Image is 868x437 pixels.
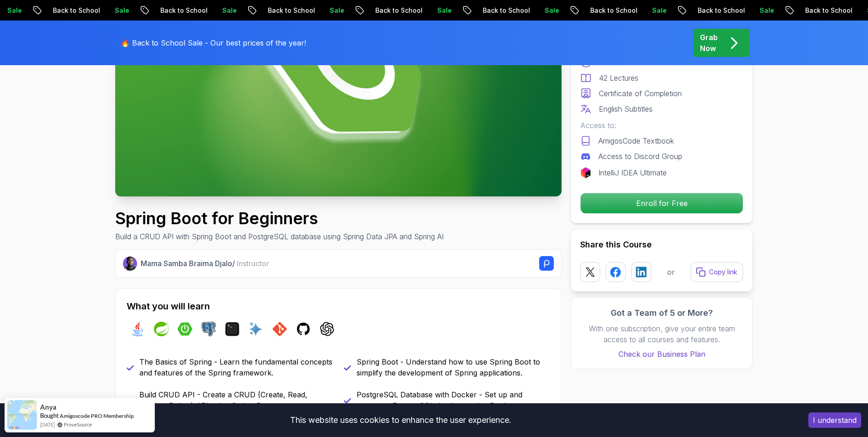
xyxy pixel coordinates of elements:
[795,6,857,15] p: Back to School
[357,356,550,378] p: Spring Boot - Understand how to use Spring Boot to simplify the development of Spring applications.
[64,421,92,428] a: ProveSource
[123,257,137,271] img: Nelson Djalo
[535,6,564,15] p: Sale
[127,300,550,313] h2: What you will learn
[43,6,105,15] p: Back to School
[690,262,743,282] button: Copy link
[154,322,168,336] img: spring logo
[258,6,320,15] p: Back to School
[599,88,682,99] p: Certificate of Completion
[598,135,674,146] p: AmigosCode Textbook
[320,6,349,15] p: Sale
[580,6,642,15] p: Back to School
[7,400,37,430] img: provesource social proof notification image
[599,103,653,114] p: English Subtitles
[7,410,795,430] div: This website uses cookies to enhance the user experience.
[808,412,861,428] button: Accept cookies
[750,6,779,15] p: Sale
[139,356,333,378] p: The Basics of Spring - Learn the fundamental concepts and features of the Spring framework.
[580,193,743,214] button: Enroll for Free
[580,238,743,251] h2: Share this Course
[139,389,333,411] p: Build CRUD API - Create a CRUD (Create, Read, Update, Delete) API using Spring Boot.
[365,6,427,15] p: Back to School
[121,37,306,48] p: 🔥 Back to School Sale - Our best prices of the year!
[473,6,535,15] p: Back to School
[357,389,550,411] p: PostgreSQL Database with Docker - Set up and manage a PostgreSQL database using Docker.
[237,259,269,268] span: Instructor
[40,403,56,411] span: Anya
[598,151,682,162] p: Access to Discord Group
[599,72,638,83] p: 42 Lectures
[225,322,240,336] img: terminal logo
[598,167,667,178] p: IntelliJ IDEA Ultimate
[296,322,311,336] img: github logo
[667,267,675,278] p: or
[141,258,269,269] p: Mama Samba Braima Djalo /
[60,412,134,420] a: Amigoscode PRO Membership
[709,267,737,277] p: Copy link
[580,120,743,131] p: Access to:
[201,322,216,336] img: postgres logo
[178,322,192,336] img: spring-boot logo
[580,323,743,345] p: With one subscription, give your entire team access to all courses and features.
[249,322,263,336] img: ai logo
[320,322,334,336] img: chatgpt logo
[427,6,456,15] p: Sale
[580,349,743,360] a: Check our Business Plan
[581,193,743,213] p: Enroll for Free
[115,209,444,227] h1: Spring Boot for Beginners
[580,307,743,319] h3: Got a Team of 5 or More?
[272,322,287,336] img: git logo
[580,167,591,178] img: jetbrains logo
[40,412,59,419] span: Bought
[105,6,134,15] p: Sale
[642,6,671,15] p: Sale
[150,6,212,15] p: Back to School
[688,6,750,15] p: Back to School
[40,421,55,428] span: [DATE]
[700,32,718,54] p: Grab Now
[115,231,444,242] p: Build a CRUD API with Spring Boot and PostgreSQL database using Spring Data JPA and Spring AI
[212,6,241,15] p: Sale
[130,322,145,336] img: java logo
